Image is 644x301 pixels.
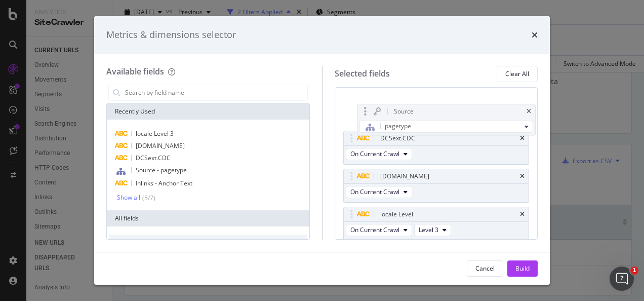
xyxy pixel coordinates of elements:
span: Inlinks - Anchor Text [136,179,192,187]
div: DCSext.CDCtimesOn Current Crawl [343,131,530,165]
div: locale Level [380,209,413,219]
button: On Current Crawl [346,224,412,236]
div: times [532,28,538,42]
span: pagetype [385,122,411,130]
span: 1 [630,267,638,275]
div: Metrics & dimensions selector [106,28,236,42]
iframe: Intercom live chat [610,267,634,291]
span: [DOMAIN_NAME] [136,141,185,150]
div: ( 5 / 7 ) [140,194,155,202]
span: Source - pagetype [136,166,187,174]
div: modal [94,16,550,285]
div: Available fields [106,66,164,77]
div: times [520,173,525,179]
span: On Current Crawl [350,149,399,158]
button: On Current Crawl [346,186,412,198]
input: Search by field name [124,85,307,100]
div: Selected fields [335,68,390,80]
div: times [520,135,525,141]
div: [DOMAIN_NAME]timesOn Current Crawl [343,169,530,203]
div: Build [515,264,530,273]
div: Recently Used [107,103,309,120]
button: Build [507,260,538,277]
button: pagetype [359,121,533,133]
button: On Current Crawl [346,148,412,160]
div: URLs [109,235,307,251]
span: DCSext.CDC [136,154,171,162]
div: locale LeveltimesOn Current CrawlLevel 3 [343,207,530,241]
div: times [520,211,525,217]
div: Clear All [505,69,529,78]
span: On Current Crawl [350,225,399,234]
div: Cancel [475,264,495,273]
span: On Current Crawl [350,187,399,196]
span: Level 3 [419,225,438,234]
button: Cancel [467,260,503,277]
div: times [527,108,531,115]
button: Level 3 [414,224,451,236]
div: Show all [117,194,140,201]
div: All fields [107,210,309,227]
div: Source [394,106,414,117]
div: Sourcetimespagetype [357,104,536,135]
div: [DOMAIN_NAME] [380,171,429,181]
span: locale Level 3 [136,129,174,138]
div: DCSext.CDC [380,133,415,143]
button: Clear All [497,66,538,82]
